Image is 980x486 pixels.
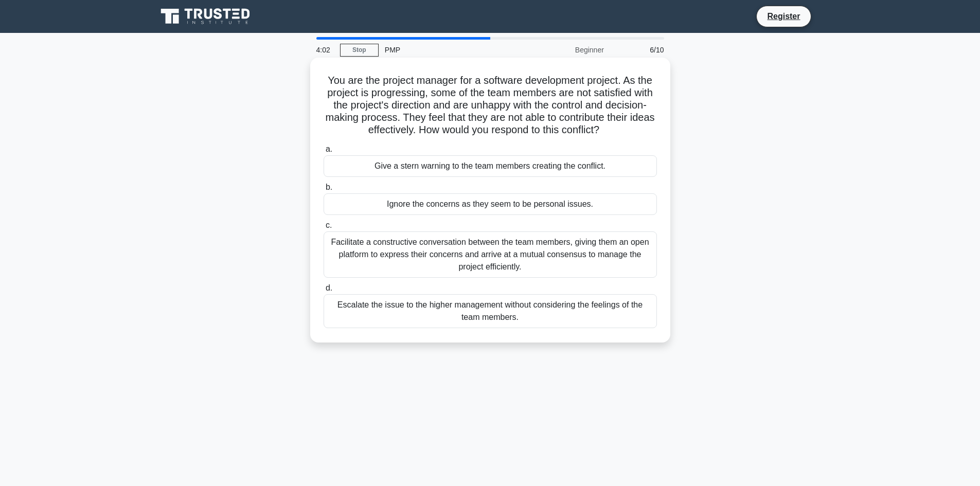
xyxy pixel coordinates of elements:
span: a. [326,145,332,153]
div: Give a stern warning to the team members creating the conflict. [324,155,657,177]
span: d. [326,283,332,292]
span: b. [326,183,332,191]
div: Escalate the issue to the higher management without considering the feelings of the team members. [324,294,657,328]
a: Stop [340,44,379,57]
div: 4:02 [310,40,340,60]
div: PMP [379,40,520,60]
div: 6/10 [610,40,670,60]
div: Facilitate a constructive conversation between the team members, giving them an open platform to ... [324,231,657,278]
div: Ignore the concerns as they seem to be personal issues. [324,193,657,215]
a: Register [761,10,806,23]
h5: You are the project manager for a software development project. As the project is progressing, so... [323,74,658,137]
div: Beginner [520,40,610,60]
span: c. [326,221,332,229]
